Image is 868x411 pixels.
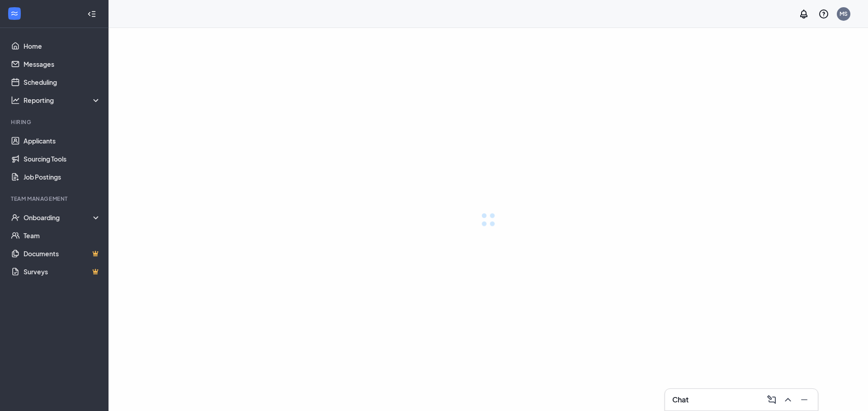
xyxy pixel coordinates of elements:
[24,132,101,150] a: Applicants
[10,9,19,18] svg: WorkstreamLogo
[11,118,99,126] div: Hiring
[24,55,101,73] a: Messages
[11,96,20,105] svg: Analysis
[672,395,689,405] h3: Chat
[24,245,101,263] a: DocumentsCrown
[799,394,810,405] svg: Minimize
[11,213,20,222] svg: UserCheck
[818,9,829,19] svg: QuestionInfo
[24,96,101,105] div: Reporting
[783,394,793,405] svg: ChevronUp
[764,393,778,407] button: ComposeMessage
[766,394,777,405] svg: ComposeMessage
[24,168,101,186] a: Job Postings
[798,9,809,19] svg: Notifications
[24,213,101,222] div: Onboarding
[780,393,794,407] button: ChevronUp
[24,150,101,168] a: Sourcing Tools
[24,73,101,91] a: Scheduling
[24,37,101,55] a: Home
[796,393,811,407] button: Minimize
[11,195,99,203] div: Team Management
[24,226,101,245] a: Team
[24,263,101,281] a: SurveysCrown
[87,9,96,18] svg: Collapse
[840,10,848,18] div: MS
